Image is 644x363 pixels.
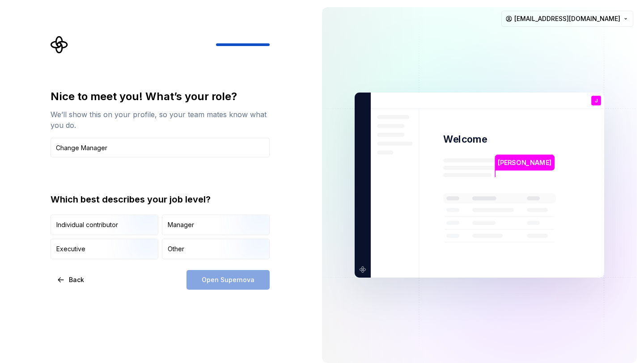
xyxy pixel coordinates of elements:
[51,36,68,54] svg: Supernova Logo
[595,98,597,103] p: J
[168,245,184,253] div: Other
[69,275,84,284] span: Back
[168,220,194,229] div: Manager
[498,158,551,168] p: [PERSON_NAME]
[51,270,92,290] button: Back
[56,220,118,229] div: Individual contributor
[501,11,633,27] button: [EMAIL_ADDRESS][DOMAIN_NAME]
[51,109,270,131] div: We’ll show this on your profile, so your team mates know what you do.
[51,89,270,104] div: Nice to meet you! What’s your role?
[51,193,270,206] div: Which best describes your job level?
[514,14,620,23] span: [EMAIL_ADDRESS][DOMAIN_NAME]
[51,138,270,157] input: Job title
[56,245,85,253] div: Executive
[443,133,487,146] p: Welcome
